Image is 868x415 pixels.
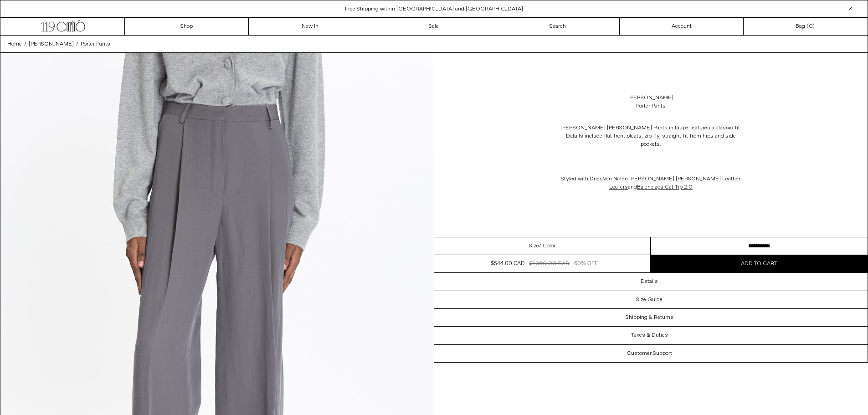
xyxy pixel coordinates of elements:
a: [PERSON_NAME] [628,94,673,102]
span: / [76,40,78,48]
p: [PERSON_NAME] [PERSON_NAME] Pants in taupe features a classic fit. Details include flat front ple... [560,119,742,153]
h3: Customer Support [627,350,672,357]
span: / [24,40,26,48]
h3: Shipping & Returns [626,314,673,321]
a: Van Noten [PERSON_NAME] [603,175,674,183]
div: Porter Pants [636,102,666,110]
span: Styled with Dries , and [561,175,740,191]
span: 0 [809,23,812,30]
a: New In [249,18,373,35]
a: Search [496,18,620,35]
span: / Color [539,242,555,250]
span: [PERSON_NAME] [29,41,74,48]
a: Balenciaga Cat Tip 2.0 [637,184,693,191]
h3: Taxes & Duties [631,332,668,338]
a: Home [7,40,22,48]
a: Free Shipping within [GEOGRAPHIC_DATA] and [GEOGRAPHIC_DATA] [345,5,523,13]
span: Porter Pants [81,41,110,48]
span: Size [529,242,539,250]
a: Porter Pants [81,40,110,48]
div: 60% OFF [574,260,598,268]
h3: Size Guide [636,297,663,303]
a: [PERSON_NAME] [29,40,74,48]
a: Shop [125,18,249,35]
a: Sale [372,18,496,35]
span: Add to cart [741,260,777,267]
a: Bag () [744,18,868,35]
span: Home [7,41,22,48]
button: Add to cart [651,255,868,272]
div: $1,360.00 CAD [529,260,570,268]
span: ) [809,22,815,31]
a: Account [620,18,744,35]
h3: Details [641,278,658,285]
div: $544.00 CAD [491,260,524,268]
